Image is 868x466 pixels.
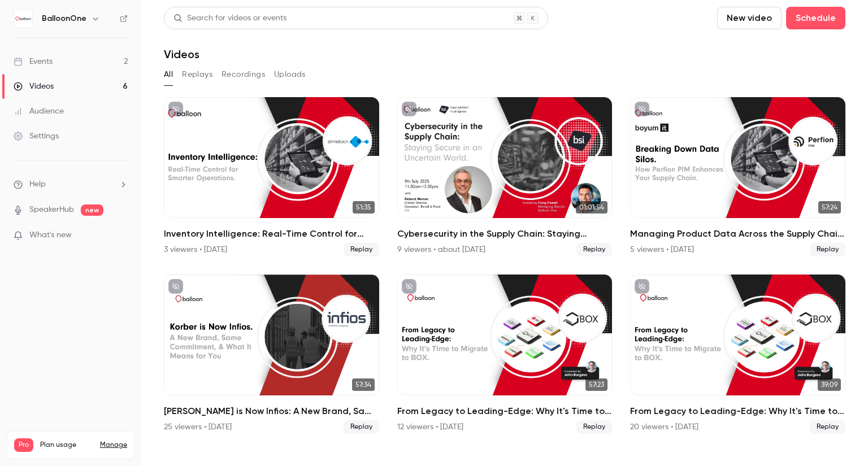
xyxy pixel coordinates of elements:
[397,404,613,418] h2: From Legacy to Leading-Edge: Why It's Time to Migrate to BOX
[810,243,845,256] span: Replay
[630,275,845,434] a: 39:09From Legacy to Leading-Edge: Why It's Time to Migrate to BOX20 viewers • [DATE]Replay
[635,279,649,294] button: unpublished
[14,10,32,28] img: BalloonOne
[40,441,93,450] span: Plan usage
[352,378,375,391] span: 57:34
[173,12,287,24] div: Search for videos or events
[164,227,379,241] h2: Inventory Intelligence: Real-Time Control for Smarter Operations with Slimstock
[585,378,607,391] span: 57:23
[397,275,613,434] li: From Legacy to Leading-Edge: Why It's Time to Migrate to BOX
[576,420,612,434] span: Replay
[164,97,845,434] ul: Videos
[630,404,845,418] h2: From Legacy to Leading-Edge: Why It's Time to Migrate to BOX
[42,13,86,24] h6: BalloonOne
[630,244,694,255] div: 5 viewers • [DATE]
[14,438,33,452] span: Pro
[164,275,379,434] li: Korber is Now Infios: A New Brand, Same Commitment, and What It Means for You.
[397,244,485,255] div: 9 viewers • about [DATE]
[29,229,72,241] span: What's new
[164,244,227,255] div: 3 viewers • [DATE]
[818,201,841,214] span: 57:24
[164,421,232,433] div: 25 viewers • [DATE]
[576,201,607,214] span: 01:01:54
[353,201,375,214] span: 51:35
[630,97,845,256] li: Managing Product Data Across the Supply Chain Is Complex. Let’s Simplify It.
[182,66,212,84] button: Replays
[222,66,265,84] button: Recordings
[635,102,649,116] button: unpublished
[397,97,613,256] li: Cybersecurity in the Supply Chain: Staying Secure in an Uncertain World - In partnership with BSI
[164,97,379,256] a: 51:35Inventory Intelligence: Real-Time Control for Smarter Operations with Slimstock3 viewers • [...
[14,130,59,142] div: Settings
[14,106,64,117] div: Audience
[14,81,54,92] div: Videos
[168,279,183,294] button: unpublished
[274,66,306,84] button: Uploads
[810,420,845,434] span: Replay
[397,97,613,256] a: 01:01:54Cybersecurity in the Supply Chain: Staying Secure in an Uncertain World - In partnership ...
[344,420,379,434] span: Replay
[786,7,845,29] button: Schedule
[818,378,841,391] span: 39:09
[164,66,173,84] button: All
[164,275,379,434] a: 57:34[PERSON_NAME] is Now Infios: A New Brand, Same Commitment, and What It Means for You.25 view...
[29,178,46,190] span: Help
[114,230,128,241] iframe: Noticeable Trigger
[81,204,103,216] span: new
[100,441,127,450] a: Manage
[630,421,698,433] div: 20 viewers • [DATE]
[29,204,74,216] a: SpeakerHub
[164,7,845,459] section: Videos
[576,243,612,256] span: Replay
[344,243,379,256] span: Replay
[164,404,379,418] h2: [PERSON_NAME] is Now Infios: A New Brand, Same Commitment, and What It Means for You.
[14,178,128,190] li: help-dropdown-opener
[630,275,845,434] li: From Legacy to Leading-Edge: Why It's Time to Migrate to BOX
[397,421,463,433] div: 12 viewers • [DATE]
[397,227,613,241] h2: Cybersecurity in the Supply Chain: Staying Secure in an Uncertain World - In partnership with BSI
[14,56,53,67] div: Events
[168,102,183,116] button: unpublished
[402,102,416,116] button: unpublished
[402,279,416,294] button: unpublished
[630,97,845,256] a: 57:24Managing Product Data Across the Supply Chain Is Complex. Let’s Simplify It.5 viewers • [DAT...
[164,97,379,256] li: Inventory Intelligence: Real-Time Control for Smarter Operations with Slimstock
[717,7,782,29] button: New video
[630,227,845,241] h2: Managing Product Data Across the Supply Chain Is Complex. Let’s Simplify It.
[397,275,613,434] a: 57:23From Legacy to Leading-Edge: Why It's Time to Migrate to BOX12 viewers • [DATE]Replay
[164,47,199,61] h1: Videos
